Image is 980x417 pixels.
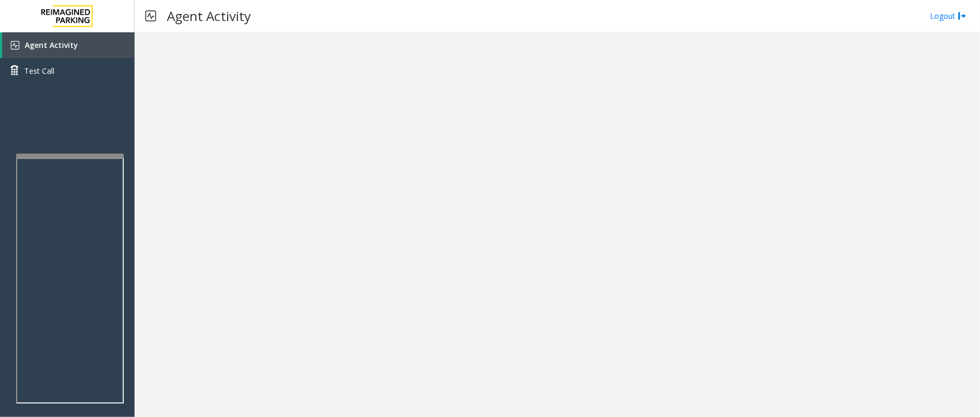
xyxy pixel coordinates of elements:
span: Agent Activity [25,40,78,50]
span: Test Call [24,65,54,77]
a: Logout [930,10,967,22]
a: Agent Activity [2,32,135,58]
img: pageIcon [145,3,156,29]
img: logout [958,10,967,22]
h3: Agent Activity [161,3,256,29]
img: 'icon' [11,41,19,50]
